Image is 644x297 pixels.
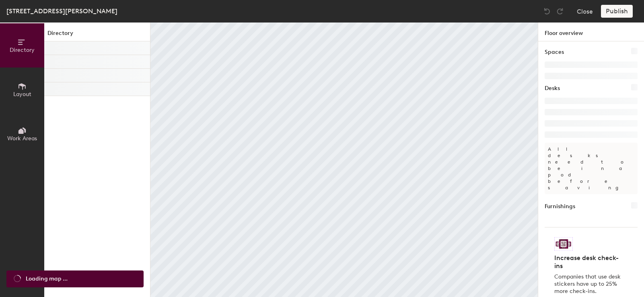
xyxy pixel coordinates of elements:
h1: Desks [545,84,560,93]
h1: Floor overview [538,23,644,41]
canvas: Map [150,23,538,297]
img: Sticker logo [554,237,573,251]
h1: Directory [44,29,150,41]
h4: Increase desk check-ins [554,254,623,270]
span: Work Areas [7,135,37,142]
h1: Furnishings [545,202,575,211]
h1: Spaces [545,48,564,57]
button: Close [577,5,593,18]
div: [STREET_ADDRESS][PERSON_NAME] [6,6,117,16]
img: Redo [556,7,564,15]
img: Undo [543,7,551,15]
p: All desks need to be in a pod before saving [545,143,638,194]
p: Companies that use desk stickers have up to 25% more check-ins. [554,273,623,295]
span: Layout [13,91,31,98]
span: Loading map ... [26,274,68,283]
span: Directory [10,47,35,53]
